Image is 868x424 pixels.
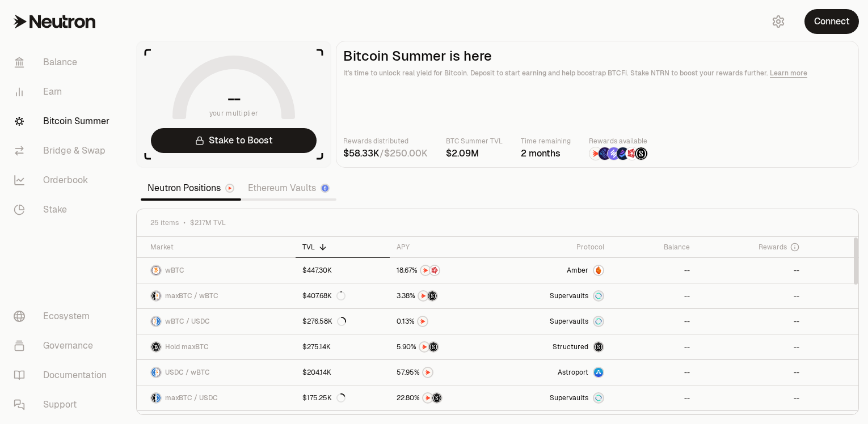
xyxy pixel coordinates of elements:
a: $175.25K [296,385,390,410]
a: $275.14K [296,334,390,359]
span: $2.17M TVL [190,218,226,227]
div: Market [150,243,289,252]
img: NTRN [419,291,428,300]
div: $275.14K [302,342,331,351]
a: -- [611,360,697,385]
span: wBTC [165,266,184,275]
a: -- [611,309,697,334]
div: Balance [618,243,690,252]
div: 2 months [521,147,571,160]
a: Astroport [499,360,611,385]
a: -- [611,334,697,359]
a: Documentation [5,361,123,390]
div: Protocol [506,243,604,252]
a: Earn [5,77,123,107]
img: maxBTC Logo [151,291,155,300]
a: maxBTC LogoUSDC LogomaxBTC / USDC [137,385,296,410]
a: USDC LogowBTC LogoUSDC / wBTC [137,360,296,385]
button: NTRNMars Fragments [397,265,492,276]
a: Stake [5,195,123,224]
a: Governance [5,331,123,361]
img: NTRN [420,342,429,351]
a: AmberAmber [499,258,611,283]
a: Support [5,390,123,419]
p: Time remaining [521,135,571,147]
a: NTRNStructured Points [390,334,499,359]
img: Structured Points [429,342,438,351]
img: USDC Logo [157,393,161,402]
img: Bedrock Diamonds [617,147,629,160]
img: Supervaults [594,317,603,326]
a: $407.68K [296,283,390,308]
a: -- [697,283,806,308]
button: Connect [804,9,859,34]
div: APY [397,243,492,252]
img: NTRN [423,393,432,402]
a: -- [697,258,806,283]
a: -- [611,283,697,308]
a: wBTC LogowBTC [137,258,296,283]
img: USDC Logo [157,317,161,326]
span: maxBTC / USDC [165,393,218,402]
img: NTRN [421,266,430,275]
img: maxBTC [594,342,603,351]
div: / [343,147,428,160]
a: maxBTC LogowBTC LogomaxBTC / wBTC [137,283,296,308]
img: NTRN [423,368,432,377]
div: $407.68K [302,291,345,300]
img: EtherFi Points [599,147,611,160]
a: -- [697,309,806,334]
span: Hold maxBTC [165,342,209,351]
a: maxBTC LogoHold maxBTC [137,334,296,359]
span: Rewards [759,243,787,252]
span: 25 items [150,218,179,227]
a: $276.58K [296,309,390,334]
a: $204.14K [296,360,390,385]
a: Stake to Boost [151,128,317,153]
span: Structured [553,342,588,351]
a: Ethereum Vaults [241,177,336,200]
span: Astroport [558,368,588,377]
a: Bridge & Swap [5,136,123,166]
a: NTRNStructured Points [390,283,499,308]
img: Supervaults [594,393,603,402]
a: -- [697,334,806,359]
span: Supervaults [550,291,588,300]
span: USDC / wBTC [165,368,210,377]
img: wBTC Logo [157,291,161,300]
h1: -- [227,90,241,108]
a: Orderbook [5,166,123,195]
a: NTRN [390,309,499,334]
div: TVL [302,243,383,252]
a: wBTC LogoUSDC LogowBTC / USDC [137,309,296,334]
p: Rewards available [589,135,648,147]
span: Supervaults [550,317,588,326]
img: Amber [594,266,603,275]
img: Supervaults [594,291,603,300]
img: USDC Logo [151,368,155,377]
button: NTRNStructured Points [397,341,492,353]
a: Neutron Positions [141,177,241,200]
a: Balance [5,48,123,77]
p: BTC Summer TVL [446,135,503,147]
img: Structured Points [428,291,437,300]
p: Rewards distributed [343,135,428,147]
a: NTRNMars Fragments [390,258,499,283]
h2: Bitcoin Summer is here [343,48,852,64]
a: Ecosystem [5,302,123,331]
div: $447.30K [302,266,332,275]
img: maxBTC Logo [151,342,161,351]
a: StructuredmaxBTC [499,334,611,359]
button: NTRN [397,316,492,327]
a: Learn more [770,69,807,78]
button: NTRN [397,367,492,378]
a: $447.30K [296,258,390,283]
img: wBTC Logo [157,368,161,377]
span: Amber [567,266,588,275]
span: your multiplier [209,108,259,119]
img: Neutron Logo [226,185,233,192]
p: It's time to unlock real yield for Bitcoin. Deposit to start earning and help boostrap BTCFi. Sta... [343,67,852,79]
a: -- [697,385,806,410]
span: Supervaults [550,393,588,402]
a: Bitcoin Summer [5,107,123,136]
